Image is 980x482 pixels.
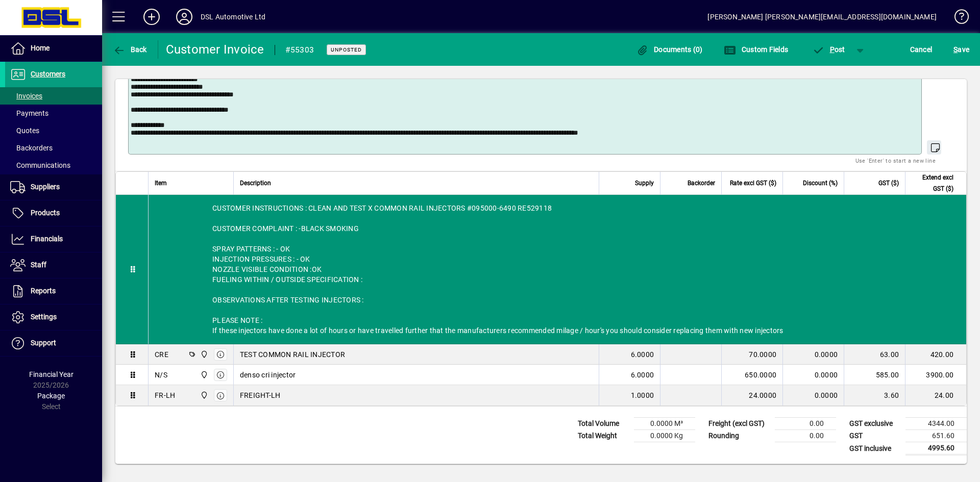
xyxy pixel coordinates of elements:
td: 3900.00 [905,365,966,385]
span: Financial Year [29,370,73,378]
div: [PERSON_NAME] [PERSON_NAME][EMAIL_ADDRESS][DOMAIN_NAME] [707,9,937,25]
td: 0.00 [775,418,836,430]
td: 0.00 [775,430,836,442]
span: Back [113,45,147,54]
div: CRE [155,349,168,360]
span: Invoices [10,92,42,100]
span: TEST COMMON RAIL INJECTOR [240,349,345,360]
span: Unposted [331,46,362,53]
span: Package [37,392,65,400]
td: GST inclusive [844,442,905,455]
span: ost [812,45,845,54]
span: Quotes [10,126,39,135]
span: FREIGHT-LH [240,390,281,400]
div: 24.0000 [728,390,776,400]
td: 0.0000 Kg [634,430,695,442]
span: denso cri injector [240,370,296,380]
td: Total Weight [573,430,634,442]
div: N/S [155,370,167,380]
td: 651.60 [905,430,967,442]
td: 0.0000 M³ [634,418,695,430]
span: 6.0000 [631,349,654,360]
span: GST ($) [878,177,899,189]
a: Quotes [5,122,102,139]
td: Rounding [703,430,775,442]
td: 0.0000 [782,344,844,365]
a: Home [5,36,102,61]
span: Products [31,209,60,217]
span: Backorder [688,177,715,189]
button: Cancel [908,40,935,59]
a: Reports [5,278,102,304]
span: Customers [31,70,65,78]
span: Discount (%) [803,177,838,189]
span: Description [240,177,271,189]
span: Settings [31,313,57,321]
td: 4344.00 [905,418,967,430]
button: Custom Fields [721,40,791,59]
button: Documents (0) [634,40,705,59]
button: Post [807,40,850,59]
span: Central [198,390,209,401]
a: Suppliers [5,174,102,200]
a: Staff [5,252,102,278]
span: Suppliers [31,183,60,191]
a: Backorders [5,139,102,157]
div: DSL Automotive Ltd [201,9,265,25]
td: 585.00 [844,365,905,385]
a: Communications [5,157,102,174]
div: 70.0000 [728,349,776,360]
span: Support [31,339,56,347]
button: Save [951,40,972,59]
span: Item [155,177,167,189]
mat-hint: Use 'Enter' to start a new line [855,155,936,166]
a: Settings [5,305,102,330]
td: 420.00 [905,344,966,365]
span: 1.0000 [631,390,654,400]
app-page-header-button: Back [102,40,158,59]
td: GST [844,430,905,442]
span: Central [198,349,209,360]
td: Freight (excl GST) [703,418,775,430]
td: 3.60 [844,385,905,405]
span: Cancel [910,41,933,58]
span: Supply [635,177,654,189]
a: Payments [5,105,102,122]
span: S [953,45,958,54]
a: Financials [5,226,102,252]
span: Financials [31,235,63,243]
div: FR-LH [155,390,175,400]
button: Profile [168,8,201,26]
td: 63.00 [844,344,905,365]
span: Rate excl GST ($) [730,177,776,189]
span: Custom Fields [724,45,788,54]
div: 650.0000 [728,370,776,380]
span: Communications [10,161,70,169]
span: Staff [31,261,46,269]
a: Invoices [5,87,102,105]
div: #55303 [285,42,314,58]
a: Knowledge Base [947,2,967,35]
span: Central [198,369,209,380]
td: 0.0000 [782,365,844,385]
a: Support [5,331,102,356]
td: 24.00 [905,385,966,405]
div: CUSTOMER INSTRUCTIONS : CLEAN AND TEST X COMMON RAIL INJECTORS #095000-6490 RE529118 CUSTOMER COM... [149,195,966,344]
td: Total Volume [573,418,634,430]
span: Reports [31,287,56,295]
span: Home [31,44,50,52]
button: Back [110,40,150,59]
span: Payments [10,109,48,117]
td: GST exclusive [844,418,905,430]
button: Add [135,8,168,26]
span: Backorders [10,144,53,152]
span: ave [953,41,969,58]
td: 0.0000 [782,385,844,405]
span: Documents (0) [636,45,703,54]
td: 4995.60 [905,442,967,455]
span: P [830,45,835,54]
div: Customer Invoice [166,41,264,58]
a: Products [5,200,102,226]
span: 6.0000 [631,370,654,380]
span: Extend excl GST ($) [912,172,953,194]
